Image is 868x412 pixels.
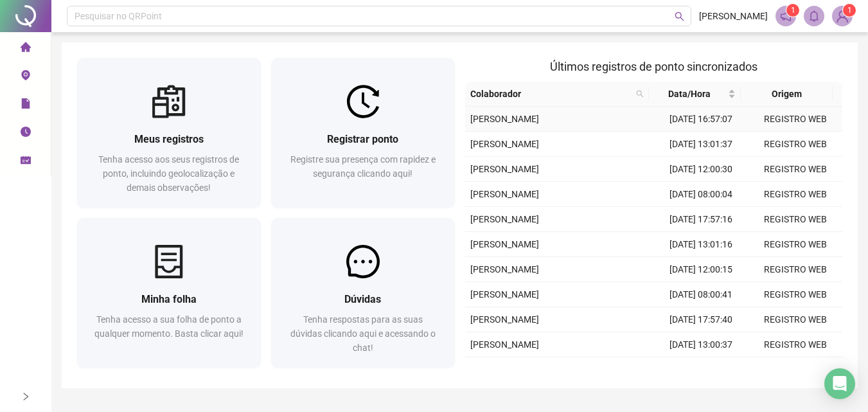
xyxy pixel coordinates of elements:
span: Tenha respostas para as suas dúvidas clicando aqui e acessando o chat! [290,314,436,353]
span: search [675,12,684,21]
span: Últimos registros de ponto sincronizados [550,60,757,73]
span: Dúvidas [344,293,381,305]
span: home [21,36,31,62]
td: [DATE] 08:00:41 [653,282,748,307]
td: [DATE] 12:00:15 [653,257,748,282]
td: REGISTRO WEB [748,157,842,182]
sup: 1 [786,4,799,17]
a: DúvidasTenha respostas para as suas dúvidas clicando aqui e acessando o chat! [271,218,455,368]
td: [DATE] 12:00:30 [653,157,748,182]
td: [DATE] 13:01:16 [653,232,748,257]
td: REGISTRO WEB [748,307,842,332]
td: REGISTRO WEB [748,357,842,382]
span: Colaborador [470,87,631,101]
td: [DATE] 13:01:37 [653,132,748,157]
span: notification [780,10,792,22]
span: environment [21,64,31,90]
span: Registre sua presença com rapidez e segurança clicando aqui! [290,154,436,179]
span: 1 [847,6,852,15]
a: Registrar pontoRegistre sua presença com rapidez e segurança clicando aqui! [271,58,455,208]
td: [DATE] 08:00:04 [653,182,748,207]
span: [PERSON_NAME] [470,314,539,325]
span: Meus registros [134,133,204,145]
span: [PERSON_NAME] [470,239,539,249]
td: REGISTRO WEB [748,332,842,357]
sup: Atualize o seu contato no menu Meus Dados [843,4,856,17]
span: clock-circle [21,121,31,147]
td: [DATE] 13:00:37 [653,332,748,357]
span: [PERSON_NAME] [470,214,539,224]
span: 1 [791,6,795,15]
span: Minha folha [141,293,197,305]
td: REGISTRO WEB [748,132,842,157]
span: Data/Hora [654,87,725,101]
span: Tenha acesso a sua folha de ponto a qualquer momento. Basta clicar aqui! [94,314,244,339]
span: search [633,84,646,103]
td: REGISTRO WEB [748,282,842,307]
span: schedule [21,149,31,175]
span: file [21,93,31,118]
td: REGISTRO WEB [748,182,842,207]
th: Origem [741,82,833,107]
img: 91370 [833,6,852,26]
span: Tenha acesso aos seus registros de ponto, incluindo geolocalização e demais observações! [98,154,239,193]
th: Data/Hora [649,82,741,107]
td: REGISTRO WEB [748,232,842,257]
span: [PERSON_NAME] [470,289,539,300]
div: Open Intercom Messenger [824,368,855,399]
span: [PERSON_NAME] [470,189,539,199]
span: [PERSON_NAME] [699,9,768,23]
td: [DATE] 17:57:16 [653,207,748,232]
a: Minha folhaTenha acesso a sua folha de ponto a qualquer momento. Basta clicar aqui! [77,218,261,368]
td: [DATE] 16:57:07 [653,107,748,132]
td: [DATE] 17:57:40 [653,307,748,332]
span: [PERSON_NAME] [470,164,539,174]
td: REGISTRO WEB [748,207,842,232]
td: REGISTRO WEB [748,257,842,282]
span: [PERSON_NAME] [470,264,539,274]
span: [PERSON_NAME] [470,114,539,124]
span: Registrar ponto [327,133,398,145]
span: [PERSON_NAME] [470,139,539,149]
td: REGISTRO WEB [748,107,842,132]
a: Meus registrosTenha acesso aos seus registros de ponto, incluindo geolocalização e demais observa... [77,58,261,208]
span: search [636,90,644,98]
span: right [21,392,30,401]
td: [DATE] 12:02:01 [653,357,748,382]
span: bell [808,10,820,22]
span: [PERSON_NAME] [470,339,539,350]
